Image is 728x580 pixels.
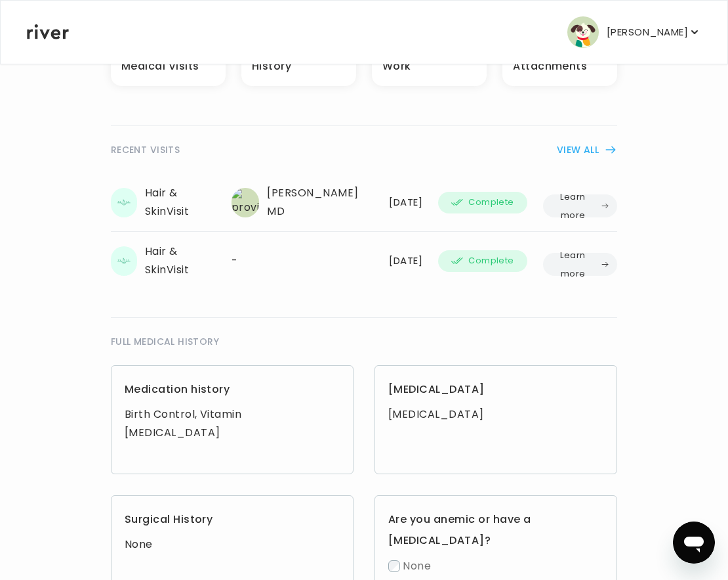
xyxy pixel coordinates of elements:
[557,142,617,158] button: VIEW ALL
[125,379,340,400] h3: Medication history
[388,509,603,551] h3: Are you anemic or have a [MEDICAL_DATA]?
[111,242,216,279] div: Hair & Skin Visit
[111,334,219,349] span: FULL MEDICAL HISTORY
[232,252,374,270] div: -
[111,184,216,221] div: Hair & Skin Visit
[543,194,618,217] button: Learn more
[388,560,400,572] input: None
[125,535,340,554] div: None
[673,522,715,564] iframe: Button to launch messaging window
[468,253,514,269] span: Complete
[543,253,618,276] button: Learn more
[567,16,701,48] button: user avatar[PERSON_NAME]
[388,405,603,424] div: [MEDICAL_DATA]
[121,57,199,76] h3: Medical Visits
[388,379,603,400] h3: [MEDICAL_DATA]
[232,188,260,217] img: provider avatar
[125,509,340,530] h3: Surgical History
[232,184,374,221] div: [PERSON_NAME] MD
[403,558,431,573] span: None
[125,405,340,442] div: Birth Control, Vitamin [MEDICAL_DATA]
[389,252,422,270] div: [DATE]
[567,16,599,48] img: user avatar
[607,23,688,41] p: [PERSON_NAME]
[468,194,514,210] span: Complete
[389,193,422,212] div: [DATE]
[111,142,180,158] span: RECENT VISITS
